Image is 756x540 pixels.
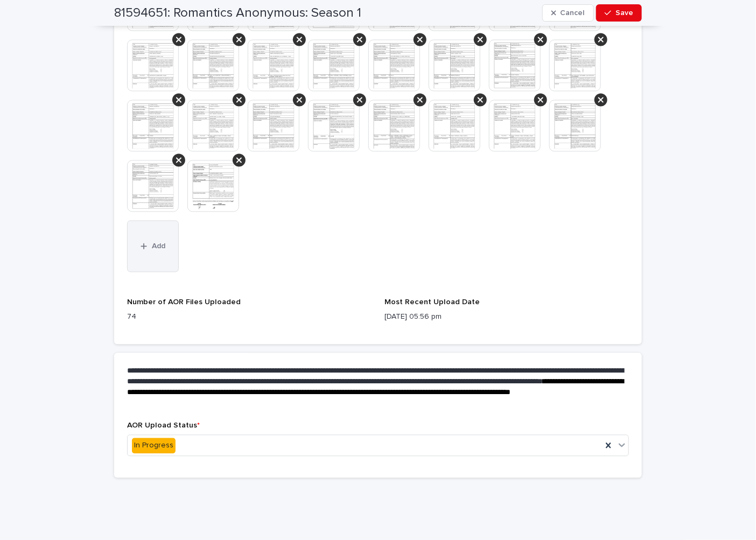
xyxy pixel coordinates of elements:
[127,221,179,272] button: Add
[127,422,200,430] span: AOR Upload Status
[384,299,480,306] span: Most Recent Upload Date
[542,4,594,22] button: Cancel
[127,312,372,323] p: 74
[114,5,361,21] h2: 81594651: Romantics Anonymous: Season 1
[596,4,642,22] button: Save
[561,9,585,17] span: Cancel
[127,299,241,306] span: Number of AOR Files Uploaded
[132,438,176,454] div: In Progress
[152,243,165,250] span: Add
[384,312,629,323] p: [DATE] 05:56 pm
[615,9,633,17] span: Save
